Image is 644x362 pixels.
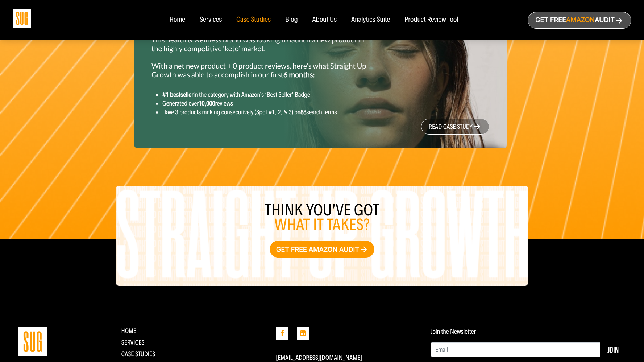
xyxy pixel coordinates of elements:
[200,16,222,24] a: Services
[13,9,31,28] img: Sug
[285,16,298,24] a: Blog
[199,99,215,107] strong: 10,000
[162,108,373,116] li: Have 3 products ranking consecutively (Spot #1, 2, & 3) on search terms
[283,70,315,79] strong: 6 months:
[236,16,271,24] a: Case Studies
[270,241,374,258] a: Get free Amazon audit
[162,90,373,99] li: in the category with Amazon’s ‘Best Seller’ Badge
[121,350,155,358] a: CASE STUDIES
[151,36,373,79] p: This health & wellness brand was looking to launch a new product in the highly competitive ‘keto’...
[312,16,337,24] a: About Us
[431,342,601,357] input: Email
[276,354,362,362] a: [EMAIL_ADDRESS][DOMAIN_NAME]
[421,119,489,135] a: read case study
[300,108,306,116] strong: 88
[162,91,193,99] strong: #1 bestseller
[351,16,390,24] a: Analytics Suite
[528,12,631,29] a: Get freeAmazonAudit
[431,328,476,335] label: Join the Newsletter
[600,342,626,357] button: Join
[18,327,47,356] img: Straight Up Growth
[162,99,373,108] li: Generated over reviews
[169,16,185,24] a: Home
[121,338,144,346] a: Services
[404,16,458,24] a: Product Review Tool
[274,215,370,234] span: what it takes?
[121,327,136,335] a: Home
[116,203,528,232] h3: Think you’ve got
[566,16,595,24] span: Amazon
